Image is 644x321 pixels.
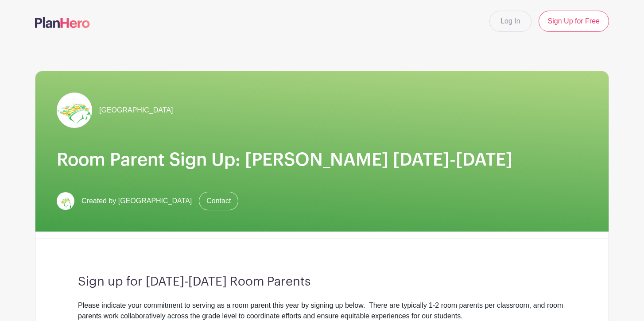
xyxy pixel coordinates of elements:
h1: Room Parent Sign Up: [PERSON_NAME] [DATE]-[DATE] [57,149,587,170]
img: Screen%20Shot%202023-09-28%20at%203.51.11%20PM.png [57,192,74,210]
img: Screen%20Shot%202023-09-28%20at%203.51.11%20PM.png [57,93,92,128]
a: Sign Up for Free [539,11,609,32]
span: Created by [GEOGRAPHIC_DATA] [81,196,192,206]
img: logo-507f7623f17ff9eddc593b1ce0a138ce2505c220e1c5a4e2b4648c50719b7d32.svg [35,17,90,28]
h3: Sign up for [DATE]-[DATE] Room Parents [78,275,566,290]
a: Log In [489,11,531,32]
a: Contact [199,192,238,210]
span: [GEOGRAPHIC_DATA] [99,105,173,116]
